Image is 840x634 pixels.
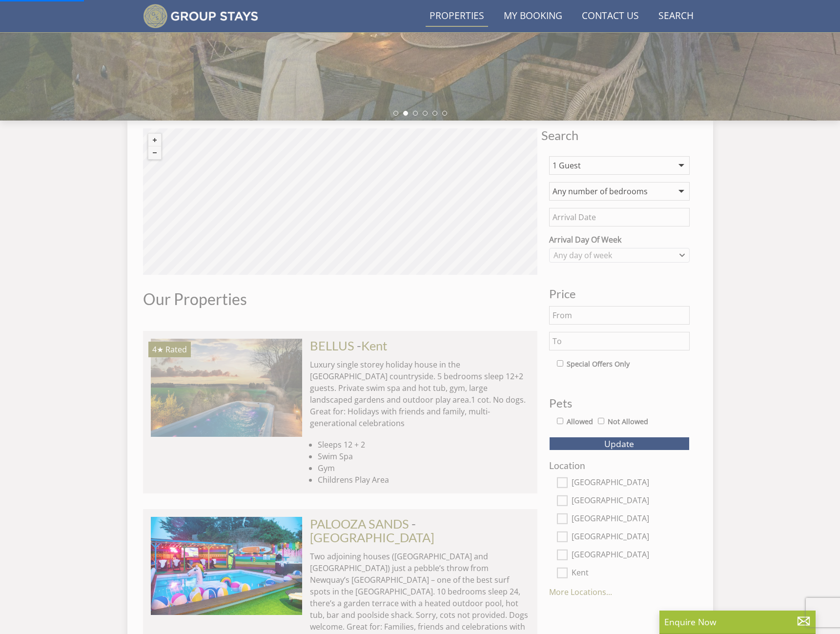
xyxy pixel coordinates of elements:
p: Luxury single storey holiday house in the [GEOGRAPHIC_DATA] countryside. 5 bedrooms sleep 12+2 gu... [310,359,530,429]
h3: Pets [549,397,690,409]
label: Kent [572,568,690,579]
label: [GEOGRAPHIC_DATA] [572,550,690,561]
span: - [357,338,388,353]
li: Gym [318,462,530,474]
button: Zoom out [148,146,161,159]
input: Arrival Date [549,208,690,226]
a: PALOOZA SANDS [310,516,409,531]
img: Bellus-kent-large-group-holiday-home-sleeps-13.original.jpg [151,339,302,436]
span: - [310,516,434,545]
span: Search [541,128,697,142]
li: Swim Spa [318,450,530,462]
img: Group Stays [143,4,259,28]
a: Contact Us [578,5,643,27]
div: Combobox [549,248,690,263]
label: [GEOGRAPHIC_DATA] [572,532,690,543]
a: More Locations... [549,587,612,597]
span: Rated [165,344,187,355]
button: Update [549,437,690,450]
a: BELLUS [310,338,354,353]
a: 4★ Rated [151,339,302,436]
label: [GEOGRAPHIC_DATA] [572,496,690,507]
span: Update [604,438,634,450]
li: Childrens Play Area [318,474,530,486]
p: Enquire Now [664,615,811,628]
h1: Our Properties [143,290,537,307]
label: [GEOGRAPHIC_DATA] [572,478,690,489]
span: BELLUS has a 4 star rating under the Quality in Tourism Scheme [152,344,164,355]
input: To [549,332,690,350]
button: Zoom in [148,134,161,146]
h3: Location [549,460,690,470]
a: Properties [426,5,488,27]
label: Arrival Day Of Week [549,234,690,245]
canvas: Map [143,128,537,275]
label: Not Allowed [608,416,648,427]
img: Palooza-sands-cornwall-group-accommodation-by-the-sea-sleeps-24.original.JPG [151,517,302,614]
a: My Booking [500,5,566,27]
h3: Price [549,287,690,300]
a: Search [655,5,697,27]
label: Special Offers Only [567,359,630,369]
input: From [549,306,690,325]
li: Sleeps 12 + 2 [318,439,530,450]
label: Allowed [567,416,593,427]
label: [GEOGRAPHIC_DATA] [572,514,690,525]
a: Kent [361,338,388,353]
a: [GEOGRAPHIC_DATA] [310,530,434,545]
div: Any day of week [551,250,677,261]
